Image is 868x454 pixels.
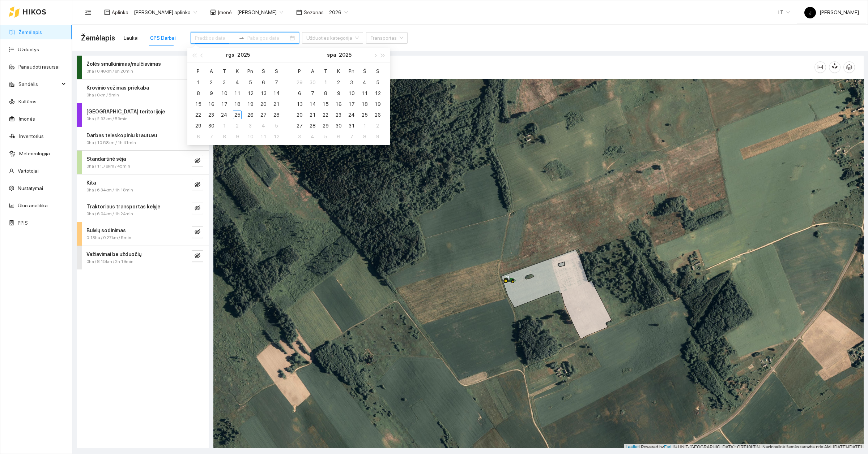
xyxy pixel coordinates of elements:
td: 2025-10-08 [319,88,332,99]
span: column-width [815,64,826,70]
div: 25 [233,111,242,119]
div: 21 [272,100,281,108]
span: Aplinka : [112,8,129,16]
a: Ūkio analitika [18,203,48,208]
div: 29 [295,78,304,87]
div: 27 [295,121,304,130]
td: 2025-10-03 [345,77,358,88]
button: eye-invisible [192,226,203,238]
td: 2025-09-29 [192,120,205,131]
div: 4 [308,132,317,141]
td: 2025-09-21 [270,99,283,109]
td: 2025-10-05 [371,77,384,88]
div: 2 [233,121,242,130]
div: 9 [207,89,216,98]
td: 2025-10-10 [345,88,358,99]
div: 27 [259,111,268,119]
div: 25 [360,111,369,119]
a: Meteorologija [19,151,50,156]
div: 13 [259,89,268,98]
div: 3 [220,78,229,87]
span: 0ha / 10.58km / 1h 41min [86,139,136,146]
div: 22 [194,111,203,119]
span: 0ha / 0.48km / 8h 20min [86,68,133,75]
td: 2025-11-05 [319,131,332,142]
div: 24 [347,111,356,119]
td: 2025-10-31 [345,120,358,131]
div: 5 [272,121,281,130]
span: eye-invisible [195,182,200,189]
div: 8 [194,89,203,98]
div: 6 [295,89,304,98]
td: 2025-10-28 [306,120,319,131]
span: Įmonė : [218,8,233,16]
strong: Darbas teleskopiniu krautuvu [86,133,157,138]
div: Darbas teleskopiniu krautuvu0ha / 10.58km / 1h 41mineye-invisible [77,127,209,151]
td: 2025-10-27 [293,120,306,131]
td: 2025-09-22 [192,109,205,120]
td: 2025-09-02 [205,77,218,88]
div: 23 [334,111,343,119]
div: 12 [272,132,281,141]
td: 2025-10-02 [231,120,244,131]
input: Pradžios data [195,34,236,42]
div: 6 [334,132,343,141]
a: Žemėlapis [18,29,42,35]
div: 3 [295,132,304,141]
td: 2025-10-11 [358,88,371,99]
div: 12 [373,89,382,98]
div: 4 [233,78,242,87]
td: 2025-09-09 [205,88,218,99]
div: 19 [246,100,255,108]
div: Bulvių sodinimas0.13ha / 0.27km / 5mineye-invisible [77,222,209,246]
a: Inventorius [19,133,44,139]
button: rgs [226,48,234,62]
td: 2025-10-09 [332,88,345,99]
td: 2025-09-04 [231,77,244,88]
span: LT [778,7,790,18]
td: 2025-09-30 [306,77,319,88]
td: 2025-09-13 [257,88,270,99]
td: 2025-09-17 [218,99,231,109]
th: Š [257,65,270,77]
td: 2025-10-12 [371,88,384,99]
div: 7 [272,78,281,87]
td: 2025-11-01 [358,120,371,131]
td: 2025-09-11 [231,88,244,99]
th: Pn [345,65,358,77]
div: 10 [246,132,255,141]
td: 2025-09-29 [293,77,306,88]
span: 0ha / 0km / 5min [86,92,119,99]
td: 2025-09-19 [244,99,257,109]
th: Š [358,65,371,77]
span: Sezonas : [304,8,325,16]
div: 3 [246,121,255,130]
div: 22 [321,111,330,119]
button: eye-invisible [192,155,203,167]
td: 2025-11-03 [293,131,306,142]
div: 30 [308,78,317,87]
td: 2025-10-10 [244,131,257,142]
div: 28 [308,121,317,130]
td: 2025-09-28 [270,109,283,120]
td: 2025-10-26 [371,109,384,120]
div: 11 [259,132,268,141]
div: Žemėlapis [222,57,814,77]
strong: Standartinė sėja [86,156,126,162]
a: PPIS [18,220,28,226]
div: 7 [308,89,317,98]
th: P [293,65,306,77]
td: 2025-10-09 [231,131,244,142]
span: Jerzy Gvozdovicz aplinka [134,7,197,18]
button: menu-fold [81,5,95,20]
span: calendar [296,9,302,15]
div: 28 [272,111,281,119]
th: K [231,65,244,77]
button: spa [327,48,336,62]
div: 5 [373,78,382,87]
button: eye-invisible [192,179,203,190]
td: 2025-10-29 [319,120,332,131]
div: 4 [360,78,369,87]
div: 9 [373,132,382,141]
span: to [239,35,244,41]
